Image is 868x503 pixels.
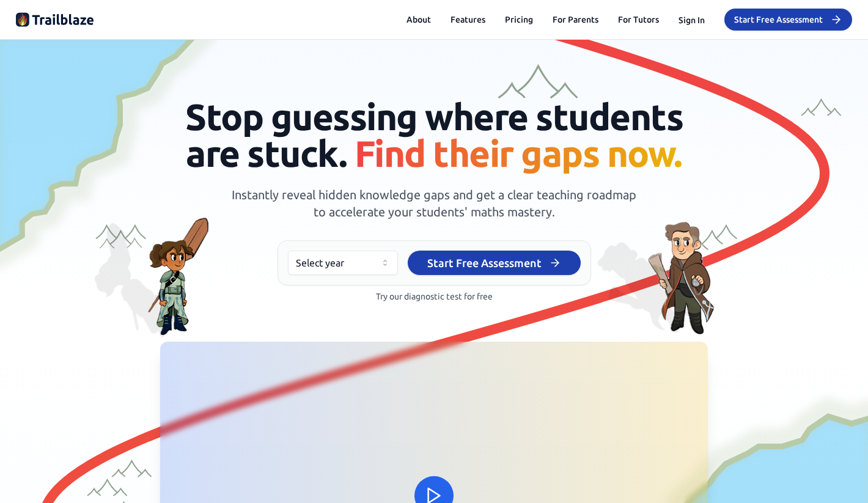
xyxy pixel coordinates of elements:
button: Sign In [679,12,705,27]
span: Find their gaps now. [355,133,682,174]
button: Sign In [679,14,705,26]
button: Start Free Assessment [724,9,852,31]
span: Try our diagnostic test for free [376,292,493,301]
a: For Parents [553,13,598,26]
button: Start Free Assessment [408,251,581,275]
button: About [406,13,431,26]
span: Stop guessing where students are stuck. [185,96,683,174]
button: Pricing [505,13,533,26]
img: Trailblaze [16,10,94,29]
span: Instantly reveal hidden knowledge gaps and get a clear teaching roadmap to accelerate your studen... [232,188,636,219]
button: Features [451,13,485,26]
a: For Tutors [618,13,659,26]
